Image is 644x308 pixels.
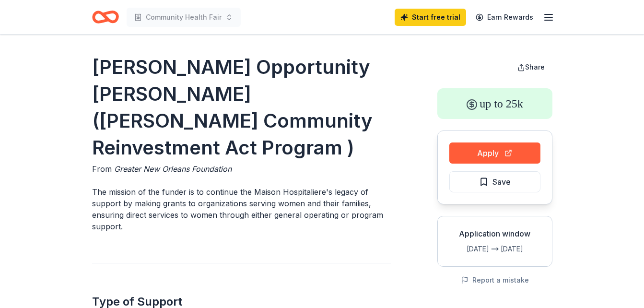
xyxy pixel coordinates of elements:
[525,63,545,71] span: Share
[127,8,241,27] button: Community Health Fair
[501,243,544,255] div: [DATE]
[92,54,391,161] h1: [PERSON_NAME] Opportunity [PERSON_NAME] ([PERSON_NAME] Community Reinvestment Act Program )
[146,12,222,23] span: Community Health Fair
[461,274,529,286] button: Report a mistake
[437,88,552,119] div: up to 25k
[470,9,539,26] a: Earn Rewards
[510,58,552,77] button: Share
[92,6,119,28] a: Home
[449,171,540,192] button: Save
[114,164,232,174] span: Greater New Orleans Foundation
[445,228,544,239] div: Application window
[445,243,489,255] div: [DATE]
[449,142,540,164] button: Apply
[92,163,391,175] div: From
[92,186,391,232] p: The mission of the funder is to continue the Maison Hospitaliere's legacy of support by making gr...
[492,176,511,188] span: Save
[395,9,466,26] a: Start free trial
